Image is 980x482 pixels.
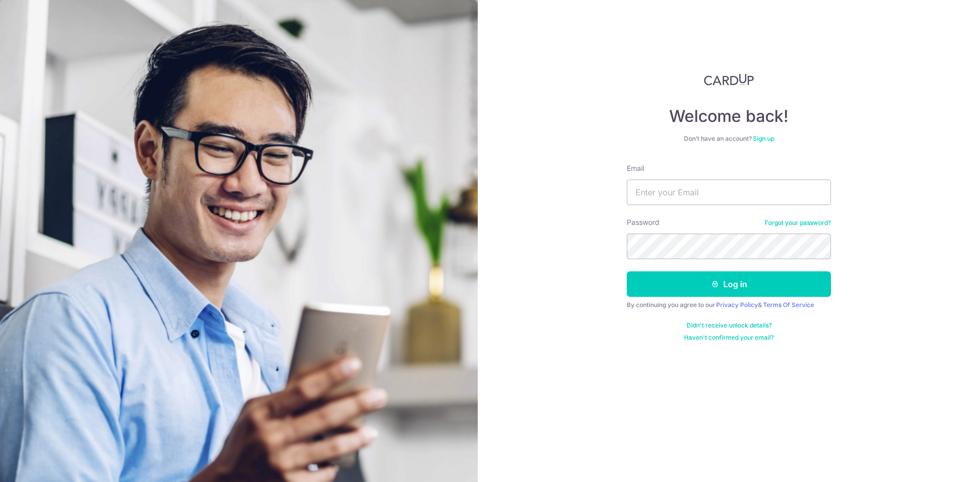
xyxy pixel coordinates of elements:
a: Forgot your password? [765,219,831,227]
button: Log in [627,271,831,297]
a: Sign up [753,135,774,142]
a: Privacy Policy [716,301,758,309]
div: By continuing you agree to our & [627,301,831,309]
label: Password [627,217,659,227]
a: Terms Of Service [763,301,814,309]
div: Don’t have an account? [627,135,831,143]
a: Haven't confirmed your email? [684,334,774,342]
input: Enter your Email [627,180,831,205]
img: CardUp Logo [704,73,754,86]
label: Email [627,163,644,173]
h4: Welcome back! [627,106,831,126]
a: Didn't receive unlock details? [687,321,772,329]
